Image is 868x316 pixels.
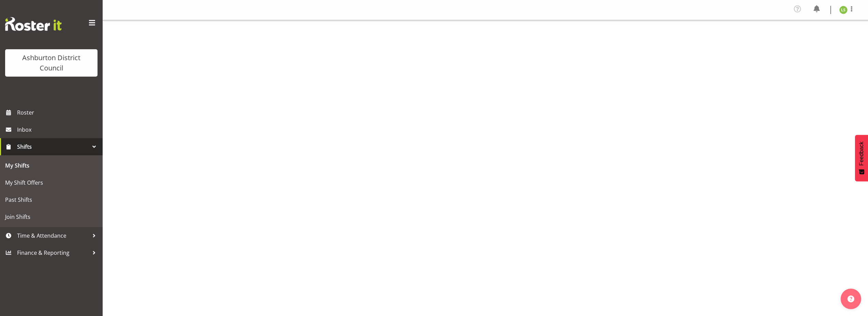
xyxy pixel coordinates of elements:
span: My Shift Offers [5,177,98,188]
a: Past Shifts [2,191,101,208]
img: liam-stewart8677.jpg [839,6,847,14]
span: Finance & Reporting [17,248,89,258]
span: Feedback [858,142,865,166]
img: help-xxl-2.png [847,295,854,302]
span: Shifts [17,142,89,152]
img: Rosterit website logo [5,17,62,31]
span: Inbox [17,124,99,135]
div: Ashburton District Council [12,53,91,73]
button: Feedback - Show survey [855,135,868,181]
span: My Shifts [5,160,98,171]
span: Roster [17,107,99,118]
span: Join Shifts [5,212,98,222]
span: Time & Attendance [17,231,89,241]
span: Past Shifts [5,195,98,205]
a: My Shifts [2,157,101,174]
a: Join Shifts [2,208,101,225]
a: My Shift Offers [2,174,101,191]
